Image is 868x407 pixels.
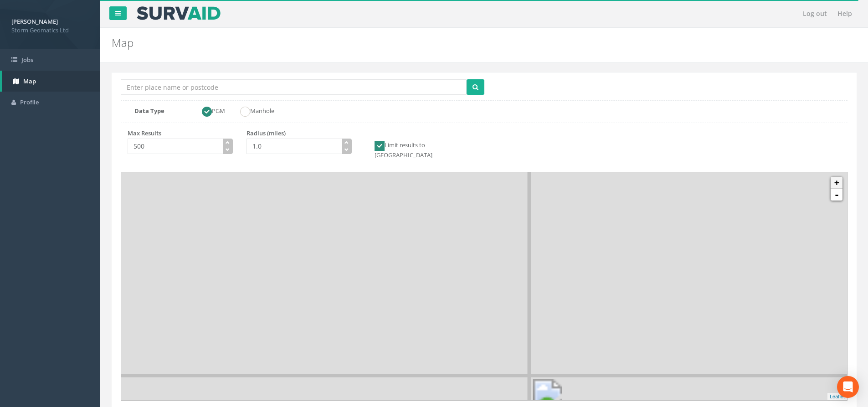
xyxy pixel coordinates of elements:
p: Max Results [128,129,233,138]
p: Radius (miles) [247,129,352,138]
label: Limit results to [GEOGRAPHIC_DATA] [365,141,471,160]
label: PGM [193,107,225,117]
span: Profile [20,98,39,106]
a: Leaflet [830,394,845,399]
span: Map [23,77,36,85]
div: Open Intercom Messenger [837,376,859,398]
a: [PERSON_NAME] Storm Geomatics Ltd [11,15,89,34]
strong: [PERSON_NAME] [11,17,58,26]
label: Data Type [128,107,186,115]
span: Jobs [21,56,33,64]
a: + [831,177,842,189]
input: Enter place name or postcode [121,79,467,95]
span: Storm Geomatics Ltd [11,26,89,35]
h2: Map [112,37,730,49]
label: Manhole [231,107,274,117]
a: - [831,189,842,201]
a: Map [2,71,100,92]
